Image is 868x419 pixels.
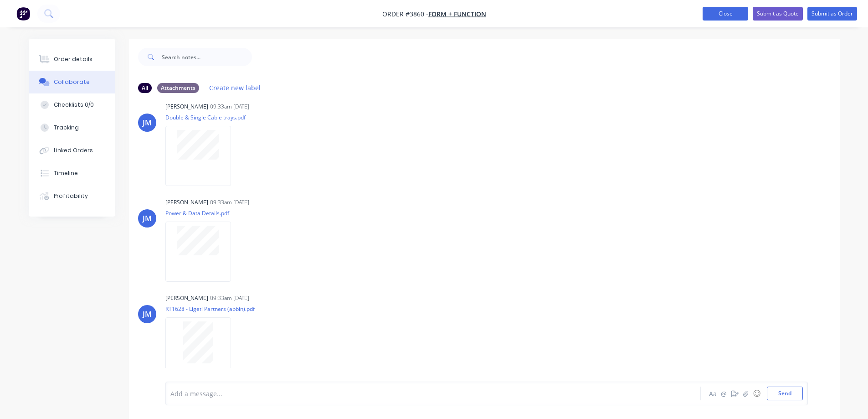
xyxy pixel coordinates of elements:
[428,10,486,18] a: Form + Function
[29,185,115,207] button: Profitability
[767,387,803,400] button: Send
[719,388,729,399] button: @
[162,48,252,66] input: Search notes...
[16,7,30,21] img: Factory
[54,78,90,86] div: Collaborate
[54,55,92,63] div: Order details
[54,146,93,155] div: Linked Orders
[29,139,115,162] button: Linked Orders
[54,124,79,132] div: Tracking
[210,294,249,302] div: 09:33am [DATE]
[54,192,88,200] div: Profitability
[29,93,115,116] button: Checklists 0/0
[205,82,266,94] button: Create new label
[751,388,762,399] button: ☺
[708,388,719,399] button: Aa
[807,7,857,21] button: Submit as Order
[29,116,115,139] button: Tracking
[165,294,208,302] div: [PERSON_NAME]
[157,83,199,93] div: Attachments
[143,309,152,320] div: JM
[165,103,208,111] div: [PERSON_NAME]
[382,10,428,18] span: Order #3860 -
[703,7,748,21] button: Close
[54,169,78,177] div: Timeline
[165,209,240,217] p: Power & Data Details.pdf
[29,48,115,71] button: Order details
[210,198,249,207] div: 09:33am [DATE]
[165,198,208,207] div: [PERSON_NAME]
[143,117,152,128] div: JM
[54,101,94,109] div: Checklists 0/0
[210,103,249,111] div: 09:33am [DATE]
[753,7,803,21] button: Submit as Quote
[165,305,255,313] p: RT1628 - Ligeti Partners (abbin).pdf
[165,114,246,121] p: Double & Single Cable trays.pdf
[29,162,115,185] button: Timeline
[138,83,152,93] div: All
[29,71,115,93] button: Collaborate
[143,213,152,224] div: JM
